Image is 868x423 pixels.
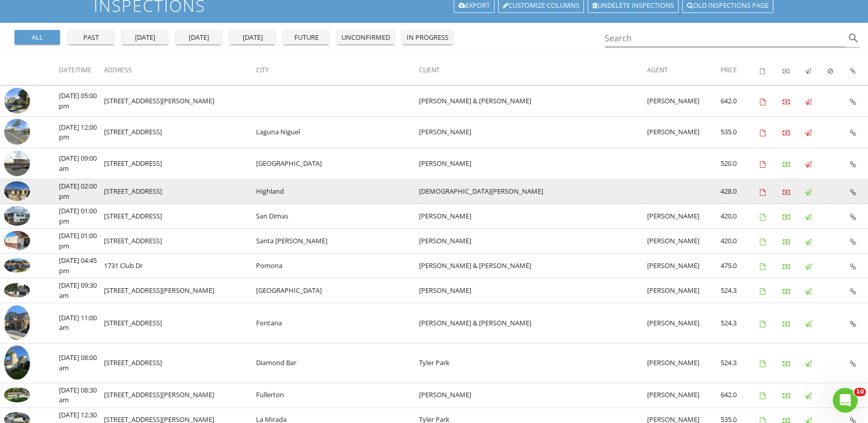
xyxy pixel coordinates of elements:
[721,278,760,303] td: 524.3
[104,343,256,383] td: [STREET_ADDRESS]
[4,258,30,273] img: 9314678%2Fcover_photos%2FPmXT9azF67v5Q4OnQfsy%2Fsmall.jpeg
[407,33,448,43] div: in progress
[419,254,647,278] td: [PERSON_NAME] & [PERSON_NAME]
[59,204,104,229] td: [DATE] 01:00 pm
[256,66,269,74] span: City
[256,343,419,383] td: Diamond Bar
[59,85,104,117] td: [DATE] 05:00 pm
[59,66,92,74] span: Date/Time
[419,229,647,254] td: [PERSON_NAME]
[59,343,104,383] td: [DATE] 08:00 am
[104,66,132,74] span: Address
[256,303,419,343] td: Fontana
[419,343,647,383] td: Tyler Park
[721,56,760,85] th: Price: Not sorted.
[122,30,168,44] button: [DATE]
[721,85,760,117] td: 642.0
[721,148,760,179] td: 520.0
[256,254,419,278] td: Pomona
[256,56,419,85] th: City: Not sorted.
[104,85,256,117] td: [STREET_ADDRESS][PERSON_NAME]
[647,66,668,74] span: Agent
[4,206,30,226] img: 9310099%2Fcover_photos%2FkY7sc3tNeBJ4Yxn2tVmA%2Fsmall.jpeg
[783,56,805,85] th: Paid: Not sorted.
[721,303,760,343] td: 524.3
[4,283,30,297] img: 9271776%2Fcover_photos%2Fslx6mISNGVov0uhWCO4c%2Fsmall.jpeg
[59,229,104,254] td: [DATE] 01:00 pm
[288,33,325,43] div: future
[419,148,647,179] td: [PERSON_NAME]
[59,278,104,303] td: [DATE] 09:30 am
[104,117,256,148] td: [STREET_ADDRESS]
[104,278,256,303] td: [STREET_ADDRESS][PERSON_NAME]
[59,179,104,204] td: [DATE] 02:00 pm
[72,33,110,43] div: past
[4,88,30,114] img: streetview
[59,383,104,408] td: [DATE] 08:30 am
[104,254,256,278] td: 1731 Club Dr
[419,303,647,343] td: [PERSON_NAME] & [PERSON_NAME]
[4,346,30,380] img: 9242983%2Fcover_photos%2F4XhxTRuJ8yFLIfTIchPD%2Fsmall.jpeg
[126,33,163,43] div: [DATE]
[721,229,760,254] td: 420.0
[176,30,221,44] button: [DATE]
[104,179,256,204] td: [STREET_ADDRESS]
[104,229,256,254] td: [STREET_ADDRESS]
[19,33,56,43] div: all
[721,179,760,204] td: 428.0
[104,204,256,229] td: [STREET_ADDRESS]
[234,33,271,43] div: [DATE]
[721,117,760,148] td: 535.0
[419,85,647,117] td: [PERSON_NAME] & [PERSON_NAME]
[647,278,721,303] td: [PERSON_NAME]
[283,30,329,44] button: future
[721,254,760,278] td: 475.0
[419,56,647,85] th: Client: Not sorted.
[647,383,721,408] td: [PERSON_NAME]
[256,179,419,204] td: Highland
[647,204,721,229] td: [PERSON_NAME]
[854,388,866,396] span: 10
[256,148,419,179] td: [GEOGRAPHIC_DATA]
[419,204,647,229] td: [PERSON_NAME]
[721,204,760,229] td: 420.0
[721,343,760,383] td: 524.3
[833,388,858,413] iframe: Intercom live chat
[256,383,419,408] td: Fullerton
[4,181,30,201] img: 9362786%2Fcover_photos%2FJsamPOFEPPLfg0x2GKj3%2Fsmall.jpeg
[59,148,104,179] td: [DATE] 09:00 am
[419,179,647,204] td: [DEMOGRAPHIC_DATA][PERSON_NAME]
[104,303,256,343] td: [STREET_ADDRESS]
[647,303,721,343] td: [PERSON_NAME]
[59,56,104,85] th: Date/Time: Not sorted.
[68,30,114,44] button: past
[104,56,256,85] th: Address: Not sorted.
[4,119,30,145] img: streetview
[647,56,721,85] th: Agent: Not sorted.
[647,343,721,383] td: [PERSON_NAME]
[721,66,737,74] span: Price
[419,117,647,148] td: [PERSON_NAME]
[647,254,721,278] td: [PERSON_NAME]
[419,66,440,74] span: Client
[341,33,390,43] div: unconfirmed
[419,278,647,303] td: [PERSON_NAME]
[721,383,760,408] td: 642.0
[828,56,850,85] th: Canceled: Not sorted.
[256,278,419,303] td: [GEOGRAPHIC_DATA]
[59,117,104,148] td: [DATE] 12:00 pm
[104,383,256,408] td: [STREET_ADDRESS][PERSON_NAME]
[4,150,30,176] img: streetview
[605,30,845,47] input: Search
[4,387,30,402] img: 9208953%2Fcover_photos%2FkXOzmIBvFaKpFmGguIA4%2Fsmall.jpeg
[104,148,256,179] td: [STREET_ADDRESS]
[256,117,419,148] td: Laguna Niguel
[14,30,60,44] button: all
[647,117,721,148] td: [PERSON_NAME]
[230,30,275,44] button: [DATE]
[419,383,647,408] td: [PERSON_NAME]
[337,30,394,44] button: unconfirmed
[4,231,30,250] img: 9308689%2Fcover_photos%2FUEs7njfcRsQs5R7nL1sb%2Fsmall.jpeg
[402,30,453,44] button: in progress
[4,305,30,340] img: 9224596%2Fcover_photos%2FI7OP8OuZ65l3efd5d4PV%2Fsmall.jpeg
